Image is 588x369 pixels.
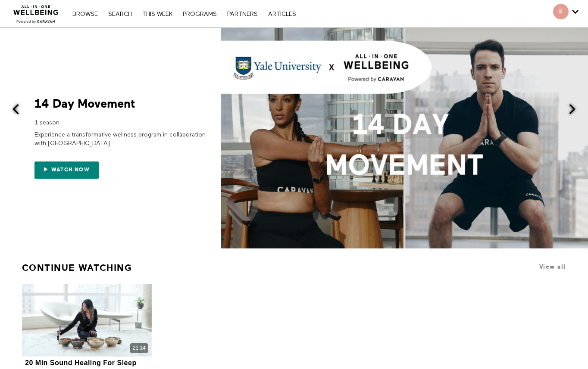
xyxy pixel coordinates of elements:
a: Browse [68,11,102,17]
a: THIS WEEK [138,11,177,17]
a: 20 Min Sound Healing For Sleep21:1420 Min Sound Healing For Sleep [22,284,152,369]
a: PROGRAMS [178,11,221,17]
a: Search [104,11,136,17]
a: PARTNERS [223,11,262,17]
a: ARTICLES [264,11,300,17]
nav: Primary [68,9,300,18]
a: Continue Watching [22,259,132,277]
div: 21:14 [133,344,146,352]
a: View all [539,264,566,270]
div: 20 Min Sound Healing For Sleep [25,359,137,367]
